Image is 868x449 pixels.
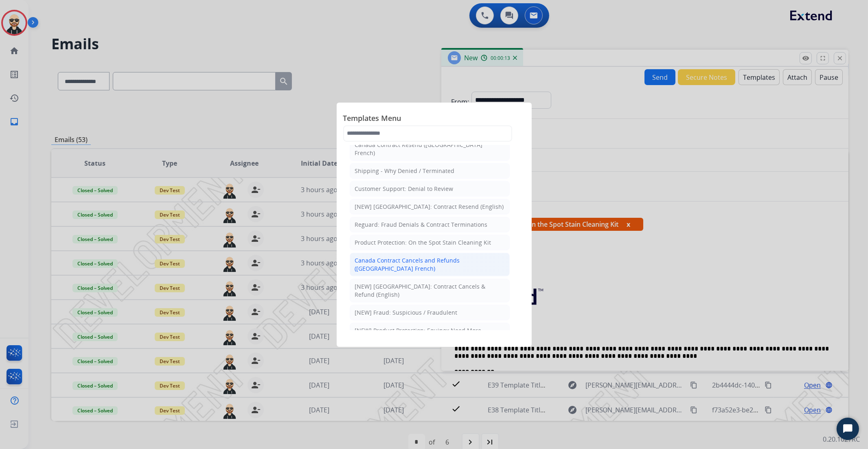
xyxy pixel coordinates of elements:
[355,167,455,175] div: Shipping - Why Denied / Terminated
[355,309,458,317] div: [NEW] Fraud: Suspicious / Fraudulent
[343,112,525,125] span: Templates Menu
[355,141,504,157] div: Canada Contract Resend ([GEOGRAPHIC_DATA] French)
[355,256,504,273] div: Canada Contract Cancels and Refunds ([GEOGRAPHIC_DATA] French)
[355,326,504,343] div: [NEW] Product Protection: Equinox Need More Information
[355,239,491,247] div: Product Protection: On the Spot Stain Cleaning Kit
[842,423,854,435] svg: Open Chat
[355,283,504,299] div: [NEW] [GEOGRAPHIC_DATA]: Contract Cancels & Refund (English)
[355,185,454,193] div: Customer Support: Denial to Review
[355,221,488,229] div: Reguard: Fraud Denials & Contract Terminations
[355,203,504,211] div: [NEW] [GEOGRAPHIC_DATA]: Contract Resend (English)
[837,418,859,440] button: Start Chat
